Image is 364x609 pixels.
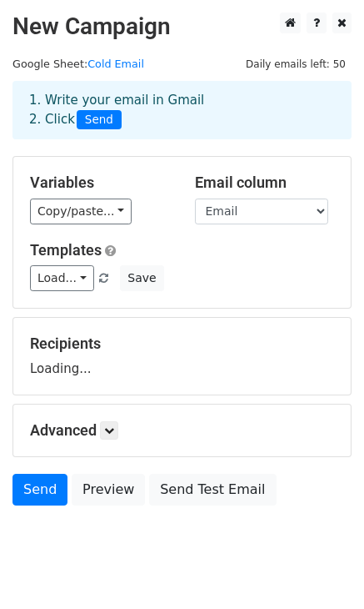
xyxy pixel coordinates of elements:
[30,335,334,378] div: Loading...
[77,110,122,130] span: Send
[12,13,352,41] h2: New Campaign
[30,421,334,440] h5: Advanced
[30,241,102,259] a: Templates
[240,58,352,70] a: Daily emails left: 50
[87,58,144,70] a: Cold Email
[30,335,334,353] h5: Recipients
[17,91,347,129] div: 1. Write your email in Gmail 2. Click
[120,265,163,291] button: Save
[195,174,335,192] h5: Email column
[149,474,276,506] a: Send Test Email
[240,55,352,73] span: Daily emails left: 50
[30,265,94,291] a: Load...
[72,474,145,506] a: Preview
[12,58,144,70] small: Google Sheet:
[30,174,170,192] h5: Variables
[12,474,67,506] a: Send
[30,199,132,224] a: Copy/paste...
